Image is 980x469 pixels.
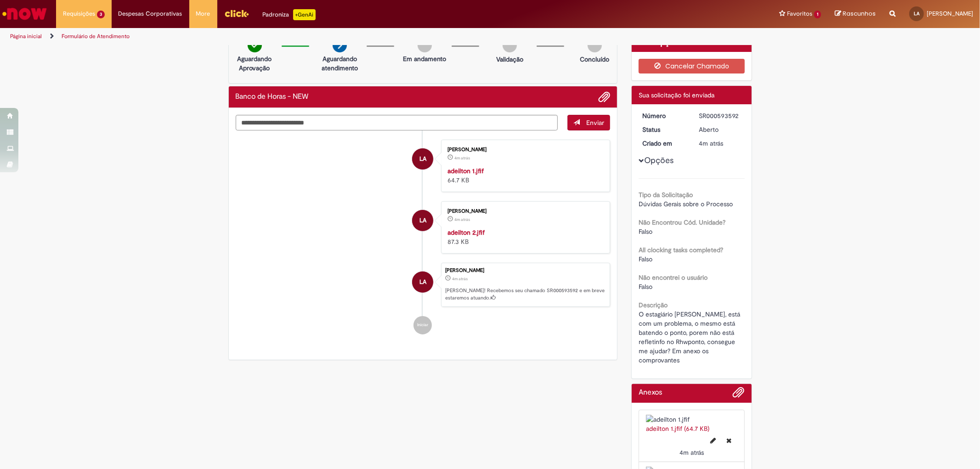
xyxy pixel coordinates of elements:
div: [PERSON_NAME] [448,209,600,214]
span: Falso [639,255,652,263]
b: All clocking tasks completed? [639,246,723,254]
span: 4m atrás [454,217,470,222]
p: +GenAi [293,9,316,20]
span: 1 [814,11,821,18]
div: 64.7 KB [448,166,600,185]
img: adeilton 1.jfif [646,415,737,424]
a: adeilton 1.jfif [448,167,484,175]
img: click_logo_yellow_360x200.png [224,6,249,20]
time: 30/09/2025 10:31:15 [680,448,704,457]
button: Cancelar Chamado [639,59,745,73]
ul: Trilhas de página [7,28,646,45]
button: Enviar [567,115,610,130]
span: Enviar [586,119,604,127]
a: Formulário de Atendimento [62,33,130,40]
a: Rascunhos [835,10,876,18]
p: Concluído [580,55,609,64]
div: Leticia Vitoria Santos Alencar [412,271,433,293]
h2: Anexos [639,389,662,397]
span: Favoritos [787,9,812,18]
dt: Status [635,125,692,134]
div: Leticia Vitoria Santos Alencar [412,210,433,231]
span: 4m atrás [454,155,470,161]
span: More [196,9,210,18]
span: 4m atrás [699,139,723,147]
span: Rascunhos [843,9,876,18]
textarea: Digite sua mensagem aqui... [236,115,558,130]
span: LA [419,271,426,293]
time: 30/09/2025 10:31:20 [699,139,723,147]
b: Descrição [639,301,668,309]
li: Leticia Vitoria Santos Alencar [236,263,611,307]
b: Tipo da Solicitação [639,191,693,199]
p: [PERSON_NAME]! Recebemos seu chamado SR000593592 e em breve estaremos atuando. [445,287,605,301]
span: [PERSON_NAME] [927,10,973,17]
p: Aguardando Aprovação [232,54,277,73]
span: Falso [639,283,652,291]
b: Não encontrei o usuário [639,273,708,282]
span: O estagiário [PERSON_NAME], está com um problema, o mesmo está batendo o ponto, porem não está re... [639,310,742,364]
a: Página inicial [10,33,42,40]
div: 87.3 KB [448,228,600,246]
time: 30/09/2025 10:31:15 [454,155,470,161]
span: 4m atrás [680,448,704,457]
img: arrow-next.png [333,38,347,52]
span: LA [419,209,426,232]
span: Despesas Corporativas [119,9,182,18]
div: [PERSON_NAME] [445,268,605,273]
button: Adicionar anexos [733,386,745,403]
span: Falso [639,227,652,236]
button: Editar nome de arquivo adeilton 1.jfif [705,433,722,448]
div: Aberto [699,125,742,134]
span: 3 [97,11,105,18]
h2: Banco de Horas - NEW Histórico de tíquete [236,93,309,101]
img: ServiceNow [1,5,48,23]
time: 30/09/2025 10:31:20 [452,276,468,282]
span: LA [419,148,426,170]
div: Leticia Vitoria Santos Alencar [412,148,433,170]
span: LA [914,11,919,17]
ul: Histórico de tíquete [236,130,611,344]
img: img-circle-grey.png [588,38,602,52]
div: Padroniza [263,9,316,20]
p: Aguardando atendimento [317,54,362,73]
p: Em andamento [403,54,446,63]
div: SR000593592 [699,111,742,120]
a: adeilton 1.jfif (64.7 KB) [646,424,709,433]
a: adeilton 2.jfif [448,228,485,237]
img: img-circle-grey.png [503,38,517,52]
span: 4m atrás [452,276,468,282]
p: Validação [496,55,523,64]
div: 30/09/2025 10:31:20 [699,139,742,148]
span: Requisições [63,9,95,18]
time: 30/09/2025 10:31:14 [454,217,470,222]
span: Dúvidas Gerais sobre o Processo [639,200,733,208]
div: [PERSON_NAME] [448,147,600,153]
b: Não Encontrou Cód. Unidade? [639,218,725,226]
button: Adicionar anexos [598,91,610,103]
button: Excluir adeilton 1.jfif [721,433,737,448]
img: check-circle-green.png [248,38,262,52]
dt: Criado em [635,139,692,148]
dt: Número [635,111,692,120]
img: img-circle-grey.png [418,38,432,52]
span: Sua solicitação foi enviada [639,91,714,99]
